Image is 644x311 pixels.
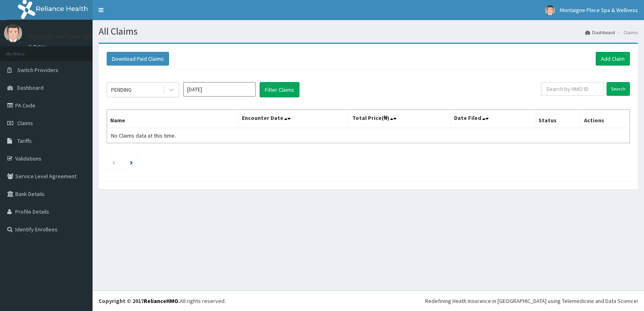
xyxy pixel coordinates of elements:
[17,119,33,127] span: Claims
[596,52,630,66] a: Add Claim
[349,110,450,128] th: Total Price(₦)
[28,33,130,40] p: Montaigne Place Spa & Wellness
[560,6,638,14] span: Montaigne Place Spa & Wellness
[144,297,178,305] a: RelianceHMO
[111,86,132,94] div: PENDING
[130,159,133,166] a: Next page
[545,5,555,15] img: User Image
[4,24,22,42] img: User Image
[260,82,299,97] button: Filter Claims
[585,29,615,36] a: Dashboard
[99,297,180,305] strong: Copyright © 2017 .
[239,110,349,128] th: Encounter Date
[451,110,535,128] th: Date Filed
[99,26,638,37] h1: All Claims
[541,82,604,96] input: Search by HMO ID
[107,110,239,128] th: Name
[17,84,43,91] span: Dashboard
[183,82,256,97] input: Select Month and Year
[93,290,644,311] footer: All rights reserved.
[535,110,580,128] th: Status
[28,44,47,49] a: Online
[17,66,58,74] span: Switch Providers
[607,82,630,96] input: Search
[425,297,638,305] div: Redefining Heath Insurance in [GEOGRAPHIC_DATA] using Telemedicine and Data Science!
[107,52,169,66] button: Download Paid Claims
[111,132,176,139] span: No Claims data at this time.
[17,137,32,144] span: Tariffs
[616,29,638,36] li: Claims
[112,159,116,166] a: Previous page
[580,110,630,128] th: Actions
